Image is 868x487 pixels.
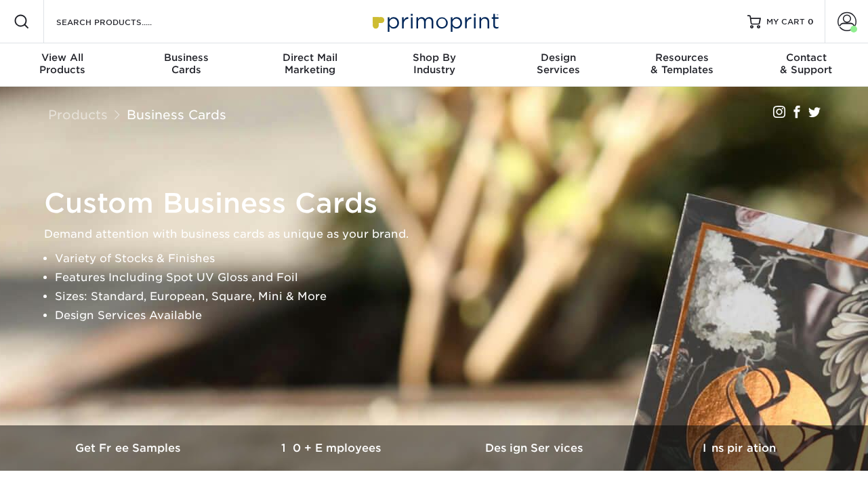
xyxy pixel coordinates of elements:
[744,51,868,76] div: & Support
[127,107,226,122] a: Business Cards
[744,43,868,87] a: Contact& Support
[55,306,837,325] li: Design Services Available
[44,225,837,244] p: Demand attention with business cards as unique as your brand.
[496,43,620,87] a: DesignServices
[434,425,638,471] a: Design Services
[55,287,837,306] li: Sizes: Standard, European, Square, Mini & More
[744,51,868,64] span: Contact
[55,268,837,287] li: Features Including Spot UV Gloss and Foil
[372,51,496,64] span: Shop By
[28,425,231,471] a: Get Free Samples
[808,17,814,26] span: 0
[372,43,496,87] a: Shop ByIndustry
[44,187,837,219] h1: Custom Business Cards
[124,51,248,76] div: Cards
[55,14,187,30] input: SEARCH PRODUCTS.....
[372,51,496,76] div: Industry
[55,249,837,268] li: Variety of Stocks & Finishes
[367,7,502,36] img: Primoprint
[48,107,108,122] a: Products
[496,51,620,64] span: Design
[638,442,841,454] h3: Inspiration
[124,43,248,87] a: BusinessCards
[28,442,231,454] h3: Get Free Samples
[231,425,434,471] a: 10+ Employees
[434,442,638,454] h3: Design Services
[231,442,434,454] h3: 10+ Employees
[124,51,248,64] span: Business
[496,51,620,76] div: Services
[620,51,744,76] div: & Templates
[766,16,805,28] span: MY CART
[620,43,744,87] a: Resources& Templates
[638,425,841,471] a: Inspiration
[620,51,744,64] span: Resources
[248,43,372,87] a: Direct MailMarketing
[248,51,372,64] span: Direct Mail
[248,51,372,76] div: Marketing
